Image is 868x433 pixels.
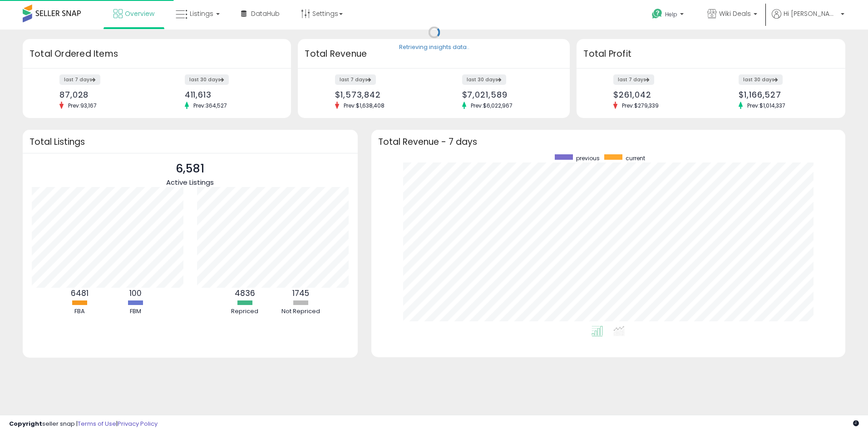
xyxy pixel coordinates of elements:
b: 100 [129,288,142,299]
label: last 7 days [613,74,654,85]
a: Help [645,1,693,30]
span: Prev: $1,014,337 [743,102,790,109]
span: Prev: 93,167 [64,102,101,109]
span: Listings [190,9,213,18]
span: Overview [125,9,154,18]
h3: Total Listings [30,138,351,145]
div: $261,042 [613,90,704,99]
div: 87,028 [59,90,150,99]
h3: Total Ordered Items [30,48,284,60]
label: last 30 days [739,74,783,85]
span: Hi [PERSON_NAME] [784,9,838,18]
span: DataHub [251,9,280,18]
h3: Total Profit [583,48,838,60]
b: 6481 [71,288,89,299]
span: Wiki Deals [719,9,751,18]
label: last 7 days [59,74,100,85]
b: 4836 [235,288,255,299]
div: $1,573,842 [335,90,427,99]
span: previous [576,154,600,162]
label: last 7 days [335,74,376,85]
div: $7,021,589 [462,90,554,99]
div: FBA [52,307,107,316]
h3: Total Revenue - 7 days [378,138,839,145]
span: Prev: $6,022,967 [466,102,517,109]
span: Help [665,10,677,18]
span: Prev: 364,527 [189,102,232,109]
label: last 30 days [185,74,229,85]
label: last 30 days [462,74,506,85]
span: Prev: $1,638,408 [339,102,389,109]
i: Get Help [651,8,663,20]
div: Retrieving insights data.. [399,44,469,52]
span: Prev: $279,339 [617,102,663,109]
span: current [626,154,645,162]
div: FBM [108,307,163,316]
a: Hi [PERSON_NAME] [772,9,844,30]
div: $1,166,527 [739,90,829,99]
p: 6,581 [166,160,214,177]
h3: Total Revenue [305,48,563,60]
b: 1745 [292,288,309,299]
div: Repriced [217,307,272,316]
span: Active Listings [166,177,214,187]
div: Not Repriced [273,307,328,316]
div: 411,613 [185,90,276,99]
